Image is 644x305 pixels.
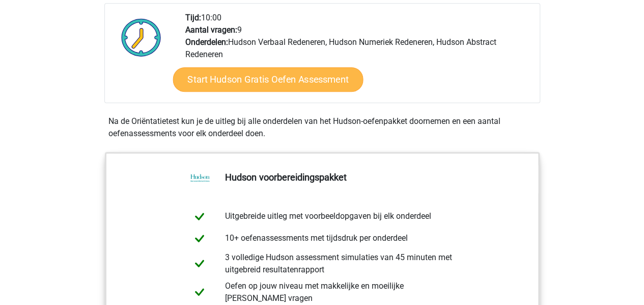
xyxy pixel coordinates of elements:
b: Tijd: [185,13,201,22]
div: Na de Oriëntatietest kun je de uitleg bij alle onderdelen van het Hudson-oefenpakket doornemen en... [104,115,540,140]
div: 10:00 9 Hudson Verbaal Redeneren, Hudson Numeriek Redeneren, Hudson Abstract Redeneren [178,12,539,103]
a: Start Hudson Gratis Oefen Assessment [173,67,363,92]
img: Klok [116,12,167,63]
b: Aantal vragen: [185,25,237,35]
b: Onderdelen: [185,37,228,47]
